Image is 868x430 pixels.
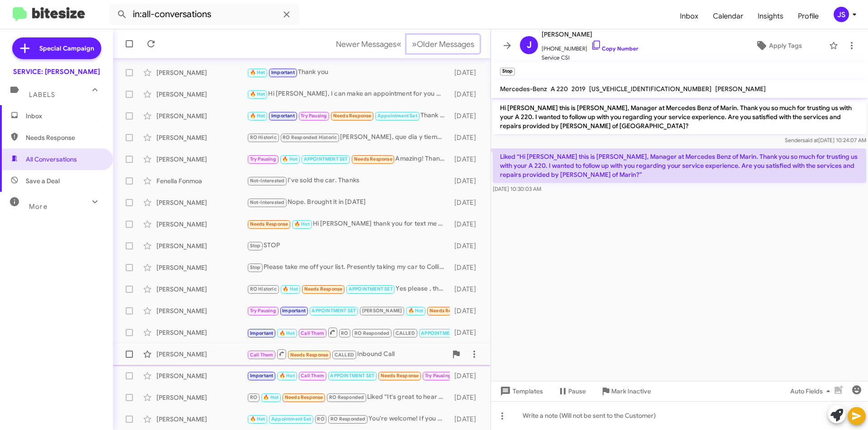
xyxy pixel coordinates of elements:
[156,68,247,77] div: [PERSON_NAME]
[450,306,483,315] div: [DATE]
[450,155,483,164] div: [DATE]
[156,350,247,359] div: [PERSON_NAME]
[732,37,825,54] button: Apply Tags
[247,197,450,208] div: Nope. Brought it in [DATE]
[349,286,393,292] span: APPOINTMENT SET
[156,111,247,120] div: [PERSON_NAME]
[450,393,483,402] div: [DATE]
[304,156,348,162] span: APPOINTMENT SET
[493,185,541,192] span: [DATE] 10:30:03 AM
[341,330,348,336] span: RO
[450,111,483,120] div: [DATE]
[396,330,415,336] span: CALLED
[247,392,450,402] div: Liked “It's great to hear you enjoyed working with [PERSON_NAME]! Let us know on your next visit ...
[335,352,354,358] span: CALLED
[589,85,712,93] span: [US_VEHICLE_IDENTIFICATION_NUMBER]
[429,308,468,314] span: Needs Response
[29,91,55,99] span: Labels
[282,308,306,314] span: Important
[450,68,483,77] div: [DATE]
[591,45,638,52] a: Copy Number
[26,133,103,142] span: Needs Response
[551,85,568,93] span: A 220
[450,415,483,424] div: [DATE]
[354,156,392,162] span: Needs Response
[247,111,450,121] div: Thank you so much!
[381,373,419,379] span: Needs Response
[406,35,480,53] button: Next
[783,383,841,399] button: Auto Fields
[290,352,329,358] span: Needs Response
[250,286,277,292] span: RO Historic
[301,373,324,379] span: Call Them
[311,308,356,314] span: APPOINTMENT SET
[294,221,310,227] span: 🔥 Hot
[500,68,515,76] small: Stop
[425,373,451,379] span: Try Pausing
[250,199,285,205] span: Not-Interested
[156,285,247,294] div: [PERSON_NAME]
[331,35,480,53] nav: Page navigation example
[247,132,450,143] div: [PERSON_NAME], que dia y tiempo ?
[271,113,295,119] span: Important
[156,306,247,315] div: [PERSON_NAME]
[250,134,277,140] span: RO Historic
[156,371,247,380] div: [PERSON_NAME]
[330,373,374,379] span: APPOINTMENT SET
[450,371,483,380] div: [DATE]
[285,394,323,400] span: Needs Response
[330,416,365,422] span: RO Responded
[450,198,483,207] div: [DATE]
[568,383,586,399] span: Pause
[26,176,60,185] span: Save a Deal
[571,85,585,93] span: 2019
[12,37,101,59] a: Special Campaign
[250,394,257,400] span: RO
[250,352,274,358] span: Call Them
[785,137,866,143] span: Sender [DATE] 10:24:07 AM
[250,243,261,249] span: Stop
[408,308,424,314] span: 🔥 Hot
[333,113,372,119] span: Needs Response
[247,240,450,251] div: STOP
[412,38,417,50] span: »
[250,221,288,227] span: Needs Response
[491,383,550,399] button: Templates
[247,370,450,381] div: Hello [PERSON_NAME]. This is [PERSON_NAME]. I have EQB 300 AMG package from a while ago. I know t...
[593,383,658,399] button: Mark Inactive
[330,35,407,53] button: Previous
[247,414,450,424] div: You're welcome! If you need anything else or want to book an appointment, feel free to reach out ...
[834,7,849,22] div: JS
[317,416,324,422] span: RO
[301,113,327,119] span: Try Pausing
[156,415,247,424] div: [PERSON_NAME]
[247,176,450,186] div: I've sold the car. Thanks
[354,330,389,336] span: RO Responded
[250,308,276,314] span: Try Pausing
[527,38,532,52] span: J
[39,44,94,53] span: Special Campaign
[250,178,285,184] span: Not-Interested
[271,416,311,422] span: Appointment Set
[550,383,593,399] button: Pause
[493,100,866,134] p: Hi [PERSON_NAME] this is [PERSON_NAME], Manager at Mercedes Benz of Marin. Thank you so much for ...
[673,3,706,29] a: Inbox
[791,3,826,29] span: Profile
[450,328,483,337] div: [DATE]
[250,69,265,75] span: 🔥 Hot
[247,348,447,360] div: Inbound Call
[493,148,866,183] p: Liked “Hi [PERSON_NAME] this is [PERSON_NAME], Manager at Mercedes Benz of Marin. Thank you so mu...
[156,241,247,250] div: [PERSON_NAME]
[329,394,364,400] span: RO Responded
[396,38,401,50] span: «
[750,3,791,29] a: Insights
[156,176,247,185] div: Fenella Fonmoa
[250,416,265,422] span: 🔥 Hot
[247,219,450,229] div: Hi [PERSON_NAME] thank you for text me but when I called Mercedes for an appointment [DATE] nobod...
[769,37,802,54] span: Apply Tags
[450,90,483,99] div: [DATE]
[156,393,247,402] div: [PERSON_NAME]
[450,133,483,142] div: [DATE]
